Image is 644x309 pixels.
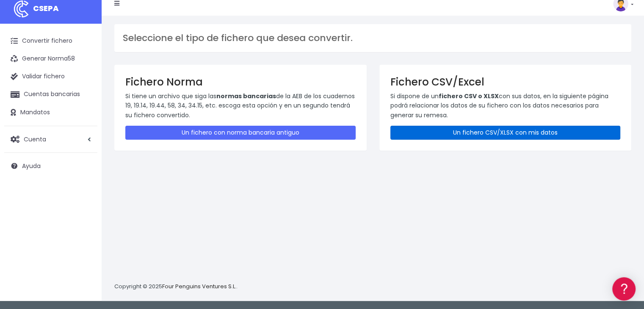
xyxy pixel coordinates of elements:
[116,244,163,252] a: POWERED BY ENCHANT
[125,91,356,120] p: Si tiene un archivo que siga las de la AEB de los cuadernos 19, 19.14, 19.44, 58, 34, 34.15, etc....
[125,126,356,140] a: Un fichero con norma bancaria antiguo
[123,33,623,44] h3: Seleccione el tipo de fichero que desea convertir.
[24,135,46,143] span: Cuenta
[439,92,499,100] strong: fichero CSV o XLSX
[4,104,97,121] a: Mandatos
[8,59,161,67] div: Información general
[4,86,97,103] a: Cuentas bancarias
[8,216,161,229] a: API
[8,146,161,160] a: Perfiles de empresas
[8,120,161,133] a: Problemas habituales
[8,133,161,146] a: Videotutoriales
[390,126,621,140] a: Un fichero CSV/XLSX con mis datos
[8,107,161,120] a: Formatos
[8,72,161,85] a: Información general
[8,168,161,176] div: Facturación
[216,92,276,100] strong: normas bancarias
[8,182,161,195] a: General
[162,282,236,290] a: Four Penguins Ventures S.L.
[390,91,621,120] p: Si dispone de un con sus datos, en la siguiente página podrá relacionar los datos de su fichero c...
[33,3,59,14] span: CSEPA
[22,162,41,170] span: Ayuda
[4,157,97,175] a: Ayuda
[4,50,97,68] a: Generar Norma58
[114,282,238,291] p: Copyright © 2025 .
[8,226,161,241] button: Contáctanos
[4,68,97,86] a: Validar fichero
[4,32,97,50] a: Convertir fichero
[390,76,621,88] h3: Fichero CSV/Excel
[8,203,161,211] div: Programadores
[8,94,161,102] div: Convertir ficheros
[4,130,97,148] a: Cuenta
[125,76,356,88] h3: Fichero Norma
